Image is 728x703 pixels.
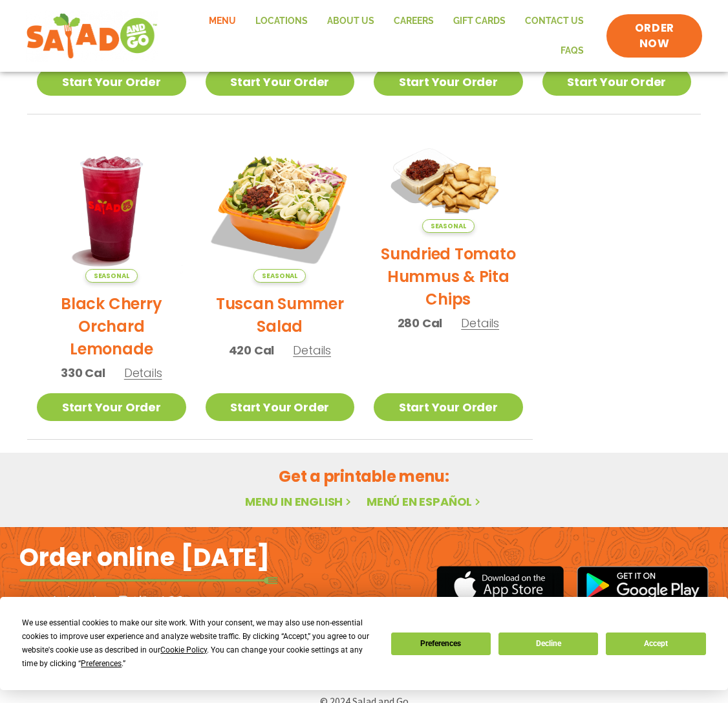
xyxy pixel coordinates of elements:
a: About Us [317,6,384,36]
span: 280 Cal [398,314,443,332]
a: Start Your Order [37,68,186,96]
a: Menú en español [367,493,483,510]
button: Decline [498,633,598,655]
h2: Download the app [19,593,184,629]
a: Careers [384,6,444,36]
h2: Get a printable menu: [27,465,701,488]
span: Preferences [81,659,122,668]
span: ORDER NOW [619,21,689,52]
span: 330 Cal [61,364,105,382]
span: 420 Cal [229,341,275,359]
span: Cookie Policy [160,645,207,654]
span: Details [461,315,499,331]
img: new-SAG-logo-768×292 [26,10,158,62]
h2: Sundried Tomato Hummus & Pita Chips [374,243,523,310]
h2: Black Cherry Orchard Lemonade [37,292,186,360]
a: ORDER NOW [606,14,702,58]
a: GIFT CARDS [444,6,515,36]
img: fork [19,577,278,584]
a: Menu in English [245,493,354,510]
a: Start Your Order [37,393,186,421]
button: Accept [606,633,705,655]
span: Details [124,365,162,381]
button: Preferences [391,633,491,655]
a: Start Your Order [374,393,523,421]
a: Start Your Order [206,393,355,421]
span: Seasonal [422,219,475,233]
span: Seasonal [85,269,138,283]
a: Start Your Order [542,68,692,96]
div: We use essential cookies to make our site work. With your consent, we may also use non-essential ... [22,616,375,671]
img: google_play [577,566,709,605]
img: Product photo for Sundried Tomato Hummus & Pita Chips [374,134,523,233]
a: Locations [246,6,317,36]
img: Product photo for Tuscan Summer Salad [206,134,355,283]
span: Seasonal [253,269,306,283]
a: Contact Us [515,6,594,36]
img: Product photo for Black Cherry Orchard Lemonade [37,134,186,283]
h2: Order online [DATE] [19,541,270,573]
a: Start Your Order [374,68,523,96]
a: Menu [199,6,246,36]
img: appstore [436,564,564,606]
a: Start Your Order [206,68,355,96]
span: Details [293,342,331,358]
a: FAQs [551,36,594,66]
h2: Tuscan Summer Salad [206,292,355,338]
nav: Menu [171,6,594,65]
